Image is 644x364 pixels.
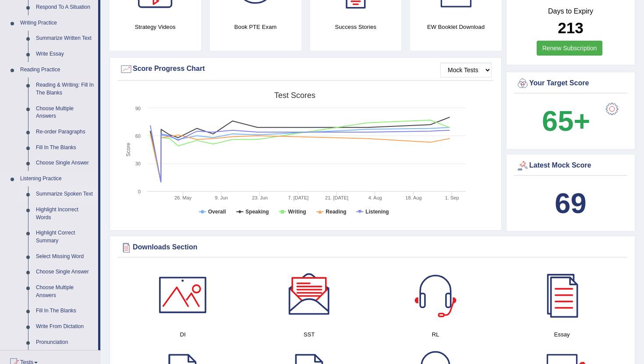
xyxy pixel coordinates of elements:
h4: DI [124,330,242,339]
text: 60 [135,133,141,139]
tspan: 9. Jun [215,195,228,200]
text: 30 [135,161,141,166]
tspan: 4. Aug [368,195,382,200]
h4: EW Booklet Download [410,22,502,31]
h4: SST [251,330,368,339]
a: Pronunciation [32,335,98,350]
b: 69 [555,187,586,219]
h4: Book PTE Exam [210,22,301,31]
a: Reading Practice [16,62,98,78]
a: Summarize Written Text [32,31,98,46]
text: 90 [135,106,141,111]
tspan: Reading [326,209,346,215]
h4: Essay [503,330,621,339]
h4: RL [377,330,495,339]
a: Re-order Paragraphs [32,124,98,140]
b: 65+ [542,105,590,137]
tspan: 18. Aug [405,195,421,200]
tspan: 1. Sep [445,195,459,200]
a: Highlight Correct Summary [32,225,98,248]
tspan: 23. Jun [252,195,268,200]
div: Your Target Score [516,77,625,90]
div: Downloads Section [120,241,625,254]
a: Choose Single Answer [32,155,98,171]
a: Choose Multiple Answers [32,101,98,124]
tspan: 21. [DATE] [325,195,348,200]
a: Choose Multiple Answers [32,280,98,303]
a: Summarize Spoken Text [32,186,98,202]
a: Renew Subscription [537,41,603,56]
a: Fill In The Blanks [32,140,98,156]
a: Write From Dictation [32,319,98,335]
h4: Strategy Videos [110,22,201,31]
tspan: 26. May [174,195,192,200]
h4: Days to Expiry [516,7,625,15]
a: Listening Practice [16,171,98,187]
tspan: Speaking [245,209,269,215]
div: Latest Mock Score [516,159,625,172]
a: Highlight Incorrect Words [32,202,98,225]
a: Select Missing Word [32,249,98,265]
b: 213 [558,19,583,36]
tspan: Score [125,143,131,157]
tspan: 7. [DATE] [288,195,308,200]
a: Fill In The Blanks [32,303,98,319]
a: Write Essay [32,46,98,62]
div: Score Progress Chart [120,63,492,76]
a: Writing Practice [16,15,98,31]
tspan: Listening [365,209,389,215]
a: Choose Single Answer [32,264,98,280]
tspan: Writing [288,209,306,215]
a: Reading & Writing: Fill In The Blanks [32,77,98,101]
tspan: Test scores [274,91,315,100]
tspan: Overall [208,209,226,215]
h4: Success Stories [310,22,402,31]
text: 0 [138,189,141,194]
